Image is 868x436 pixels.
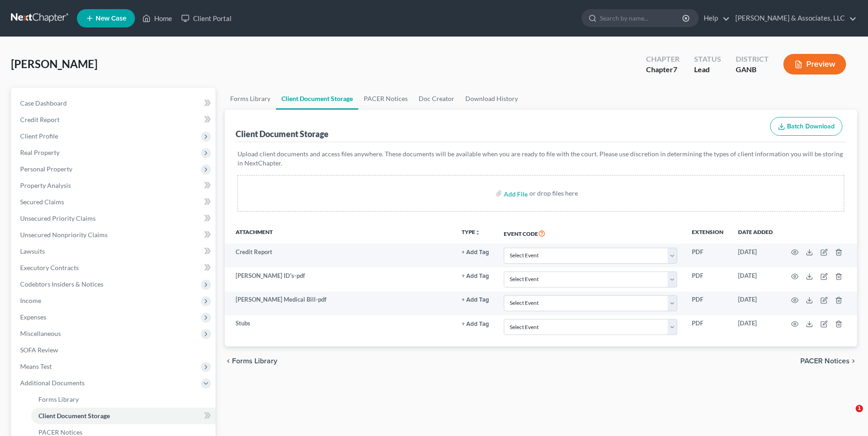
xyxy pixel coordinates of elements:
span: Unsecured Nonpriority Claims [20,231,108,239]
a: Unsecured Priority Claims [13,210,216,227]
th: Extension [685,223,731,244]
button: Preview [783,54,846,74]
div: or drop files here [529,189,578,198]
a: Executory Contracts [13,260,216,276]
div: Chapter [646,64,679,75]
div: Client Document Storage [236,128,329,139]
a: Home [138,10,177,27]
td: [PERSON_NAME] Medical Bill-pdf [225,292,454,315]
td: PDF [685,267,731,291]
span: Client Document Storage [38,412,110,420]
a: Download History [460,88,523,110]
span: Forms Library [232,357,277,365]
a: Client Portal [177,10,236,27]
div: Status [694,54,721,64]
td: [DATE] [731,244,780,267]
a: Lawsuits [13,243,216,260]
span: 7 [673,65,677,74]
span: Codebtors Insiders & Notices [20,280,103,288]
a: Help [699,10,730,27]
span: Lawsuits [20,247,45,255]
a: + Add Tag [462,319,489,328]
span: Personal Property [20,165,72,173]
a: Secured Claims [13,194,216,210]
a: Case Dashboard [13,95,216,112]
span: Credit Report [20,116,59,123]
i: unfold_more [475,230,480,235]
p: Upload client documents and access files anywhere. These documents will be available when you are... [237,149,844,168]
span: Unsecured Priority Claims [20,214,96,222]
iframe: Intercom live chat [837,405,859,427]
th: Attachment [225,223,454,244]
span: Miscellaneous [20,330,61,337]
td: [DATE] [731,315,780,339]
a: Doc Creator [413,88,460,110]
span: Case Dashboard [20,99,67,107]
a: + Add Tag [462,295,489,304]
a: [PERSON_NAME] & Associates, LLC [731,10,857,27]
td: Stubs [225,315,454,339]
span: New Case [96,15,126,22]
button: + Add Tag [462,273,489,279]
span: 1 [856,405,863,412]
span: Income [20,297,41,304]
a: Unsecured Nonpriority Claims [13,227,216,243]
div: GANB [736,64,769,75]
a: PACER Notices [358,88,413,110]
i: chevron_left [225,357,232,365]
span: Means Test [20,362,52,370]
button: + Add Tag [462,321,489,327]
div: District [736,54,769,64]
button: chevron_left Forms Library [225,357,277,365]
a: Forms Library [31,391,216,408]
button: + Add Tag [462,250,489,255]
span: Expenses [20,313,46,321]
a: + Add Tag [462,271,489,280]
span: Executory Contracts [20,264,79,271]
td: PDF [685,292,731,315]
td: PDF [685,244,731,267]
i: chevron_right [850,357,857,365]
span: SOFA Review [20,346,58,354]
button: + Add Tag [462,297,489,303]
span: PACER Notices [38,428,82,436]
th: Date added [731,223,780,244]
span: Real Property [20,149,59,156]
span: Batch Download [787,122,835,130]
div: Lead [694,64,721,75]
span: Client Profile [20,132,58,140]
a: Forms Library [225,88,276,110]
a: SOFA Review [13,342,216,358]
div: Chapter [646,54,679,64]
span: Additional Documents [20,379,85,387]
button: PACER Notices chevron_right [800,357,857,365]
a: + Add Tag [462,248,489,256]
a: Client Document Storage [276,88,358,110]
span: Property Analysis [20,181,71,189]
a: Client Document Storage [31,408,216,424]
button: TYPEunfold_more [462,229,480,235]
span: Forms Library [38,395,79,403]
span: PACER Notices [800,357,850,365]
th: Event Code [496,223,685,244]
td: [PERSON_NAME] ID's-pdf [225,267,454,291]
a: Credit Report [13,112,216,128]
td: PDF [685,315,731,339]
a: Property Analysis [13,177,216,194]
td: Credit Report [225,244,454,267]
span: Secured Claims [20,198,64,206]
td: [DATE] [731,267,780,291]
span: [PERSON_NAME] [11,57,97,70]
input: Search by name... [600,10,684,27]
button: Batch Download [770,117,842,136]
td: [DATE] [731,292,780,315]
